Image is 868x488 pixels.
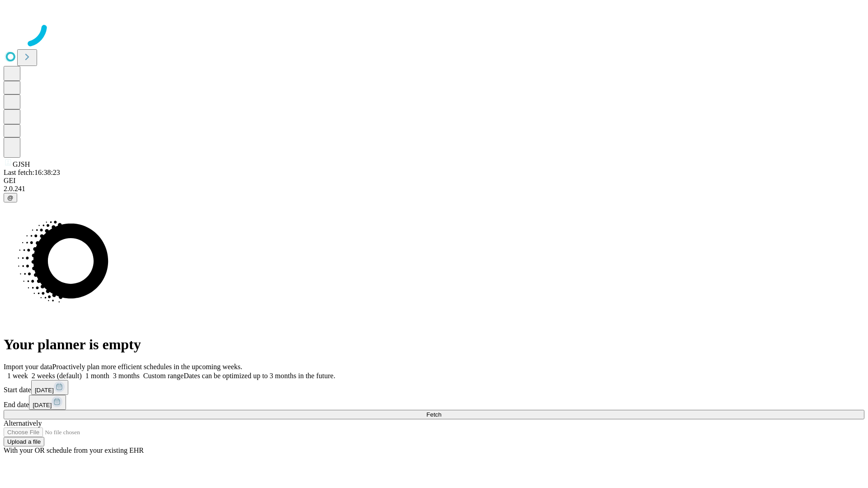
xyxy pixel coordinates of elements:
[4,363,52,371] span: Import your data
[4,177,864,185] div: GEI
[113,372,140,380] span: 3 months
[4,419,42,427] span: Alternatively
[4,446,144,454] span: With your OR schedule from your existing EHR
[31,380,68,395] button: [DATE]
[4,336,864,353] h1: Your planner is empty
[184,372,335,380] span: Dates can be optimized up to 3 months in the future.
[143,372,184,380] span: Custom range
[32,372,82,380] span: 2 weeks (default)
[426,411,441,418] span: Fetch
[7,372,28,380] span: 1 week
[33,402,52,408] span: [DATE]
[4,437,44,446] button: Upload a file
[7,194,14,201] span: @
[35,387,54,394] span: [DATE]
[4,410,864,419] button: Fetch
[4,185,864,193] div: 2.0.241
[4,169,60,176] span: Last fetch: 16:38:23
[85,372,109,380] span: 1 month
[29,395,66,410] button: [DATE]
[4,193,17,202] button: @
[13,160,30,168] span: GJSH
[52,363,242,371] span: Proactively plan more efficient schedules in the upcoming weeks.
[4,395,864,410] div: End date
[4,380,864,395] div: Start date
